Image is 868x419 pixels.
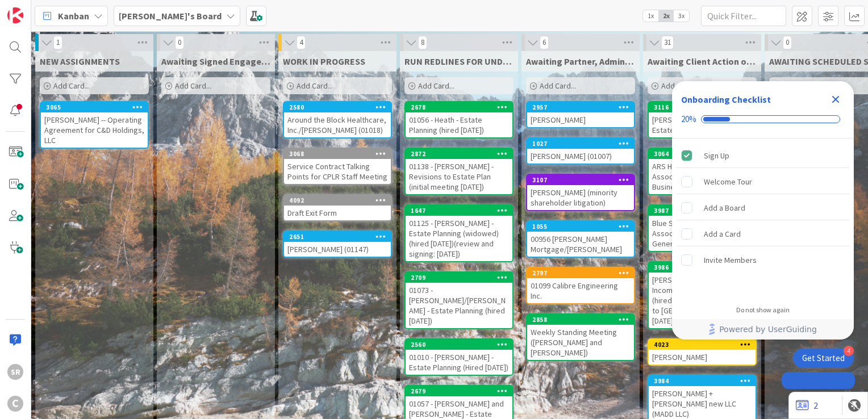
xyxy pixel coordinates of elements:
[704,149,729,162] div: Sign Up
[404,271,514,329] a: 270901073 - [PERSON_NAME]/[PERSON_NAME] - Estate Planning (hired [DATE])
[527,102,634,127] div: 2957[PERSON_NAME]
[406,283,512,328] div: 01073 - [PERSON_NAME]/[PERSON_NAME] - Estate Planning (hired [DATE])
[827,90,845,108] div: Close Checklist
[796,399,818,412] a: 2
[648,261,757,329] a: 3986[PERSON_NAME] - 01002 - Income Tax Withholding (hired 08.11.2024/ letter sent to [GEOGRAPHIC_...
[654,377,756,385] div: 3984
[7,396,23,412] div: C
[527,268,634,278] div: 2797
[649,102,756,137] div: 3116[PERSON_NAME] - 01001 - Estate Planning (hired [DATE])
[648,204,757,252] a: 3987Blue Spruce Owners Association, LLC - 01001 - General Business
[40,101,149,149] a: 3065[PERSON_NAME] -- Operating Agreement for C&D Holdings, LLC
[802,353,845,364] div: Get Started
[40,56,120,67] span: NEW ASSIGNMENTS
[404,101,514,139] a: 267801056 - Heath - Estate Planning (hired [DATE])
[289,103,391,111] div: 2580
[406,340,512,375] div: 256001010 - [PERSON_NAME] - Estate Planning (Hired [DATE])
[661,81,698,91] span: Add Card...
[649,112,756,137] div: [PERSON_NAME] - 01001 - Estate Planning (hired [DATE])
[532,140,634,148] div: 1027
[527,112,634,127] div: [PERSON_NAME]
[654,150,756,158] div: 3064
[677,248,849,273] div: Invite Members is incomplete.
[649,216,756,251] div: Blue Spruce Owners Association, LLC - 01001 - General Business
[284,232,391,257] div: 2651[PERSON_NAME] (01147)
[283,231,392,258] a: 2651[PERSON_NAME] (01147)
[527,232,634,257] div: 00956 [PERSON_NAME] Mortgage/[PERSON_NAME]
[527,139,634,164] div: 1027[PERSON_NAME] (01007)
[783,36,792,49] span: 0
[411,387,512,395] div: 2679
[406,273,512,328] div: 270901073 - [PERSON_NAME]/[PERSON_NAME] - Estate Planning (hired [DATE])
[649,159,756,194] div: ARS Homeowners Association - 01001 - General Business (hired [DATE])
[527,325,634,360] div: Weekly Standing Meeting ([PERSON_NAME] and [PERSON_NAME])
[658,10,674,22] span: 2x
[532,316,634,324] div: 2858
[284,206,391,220] div: Draft Exit Form
[526,267,635,304] a: 279701099 Calibre Engineering Inc.
[411,274,512,282] div: 2709
[526,56,635,67] span: Awaiting Partner, Admin, Off Mgr Feedback
[283,148,392,185] a: 3068Service Contract Talking Points for CPLR Staff Meeting
[649,376,756,386] div: 3984
[283,194,392,221] a: 4092Draft Exit Form
[53,81,90,91] span: Add Card...
[284,102,391,112] div: 2580
[41,102,148,148] div: 3065[PERSON_NAME] -- Operating Agreement for C&D Holdings, LLC
[648,338,757,366] a: 4023[PERSON_NAME]
[649,340,756,350] div: 4023
[119,10,222,22] b: [PERSON_NAME]'s Board
[674,10,689,22] span: 3x
[648,148,757,195] a: 3064ARS Homeowners Association - 01001 - General Business (hired [DATE])
[527,102,634,112] div: 2957
[175,81,211,91] span: Add Card...
[654,207,756,215] div: 3987
[284,149,391,184] div: 3068Service Contract Talking Points for CPLR Staff Meeting
[404,338,514,376] a: 256001010 - [PERSON_NAME] - Estate Planning (Hired [DATE])
[527,185,634,210] div: [PERSON_NAME] (minority shareholder litigation)
[161,56,270,67] span: Awaiting Signed Engagement Letter
[284,195,391,206] div: 4092
[527,175,634,210] div: 3107[PERSON_NAME] (minority shareholder litigation)
[289,233,391,241] div: 2651
[654,341,756,349] div: 4023
[283,101,392,139] a: 2580Around the Block Healthcare, Inc./[PERSON_NAME] (01018)
[406,149,512,159] div: 2872
[284,242,391,257] div: [PERSON_NAME] (01147)
[649,206,756,251] div: 3987Blue Spruce Owners Association, LLC - 01001 - General Business
[53,36,62,49] span: 1
[648,101,757,139] a: 3116[PERSON_NAME] - 01001 - Estate Planning (hired [DATE])
[654,263,756,271] div: 3986
[532,176,634,184] div: 3107
[532,223,634,231] div: 1055
[677,221,849,246] div: Add a Card is incomplete.
[411,150,512,158] div: 2872
[719,322,817,336] span: Powered by UserGuiding
[844,346,854,356] div: 4
[540,81,576,91] span: Add Card...
[704,227,741,241] div: Add a Card
[526,101,635,128] a: 2957[PERSON_NAME]
[649,262,756,273] div: 3986
[406,102,512,112] div: 2678
[411,341,512,349] div: 2560
[284,149,391,159] div: 3068
[654,103,756,111] div: 3116
[289,196,391,204] div: 4092
[406,206,512,216] div: 1647
[704,175,752,188] div: Welcome Tour
[649,350,756,364] div: [PERSON_NAME]
[681,114,696,124] div: 20%
[527,268,634,303] div: 279701099 Calibre Engineering Inc.
[677,195,849,220] div: Add a Board is incomplete.
[532,269,634,277] div: 2797
[404,56,514,67] span: RUN REDLINES FOR UNDERSTANDING
[526,174,635,211] a: 3107[PERSON_NAME] (minority shareholder litigation)
[527,221,634,232] div: 1055
[701,6,786,26] input: Quick Filter...
[540,36,549,49] span: 6
[7,7,23,23] img: Visit kanbanzone.com
[672,81,854,340] div: Checklist Container
[406,273,512,283] div: 2709
[527,139,634,149] div: 1027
